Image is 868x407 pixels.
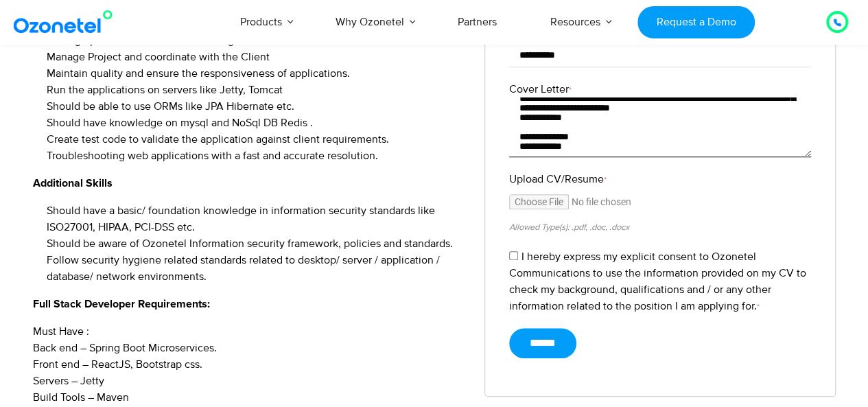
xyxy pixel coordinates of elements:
[47,148,465,164] li: Troubleshooting web applications with a fast and accurate resolution.
[47,82,465,98] li: Run the applications on servers like Jetty, Tomcat
[509,250,806,313] label: I hereby express my explicit consent to Ozonetel Communications to use the information provided o...
[47,131,465,148] li: Create test code to validate the application against client requirements.
[47,202,465,235] li: Should have a basic/ foundation knowledge in information security standards like ISO27001, HIPAA,...
[47,98,465,115] li: Should be able to use ORMs like JPA Hibernate etc.
[637,6,755,38] a: Request a Demo
[47,65,465,82] li: Maintain quality and ensure the responsiveness of applications.
[33,299,210,310] strong: Full Stack Developer Requirements:
[509,81,811,97] label: Cover Letter
[47,252,465,285] li: Follow security hygiene related standards related to desktop/ server / application / database/ ne...
[33,178,113,189] strong: Additional Skills
[509,222,629,233] small: Allowed Type(s): .pdf, .doc, .docx
[47,115,465,131] li: Should have knowledge on mysql and NoSql DB Redis .
[47,49,465,65] li: Manage Project and coordinate with the Client
[47,235,465,252] li: Should be aware of Ozonetel Information security framework, policies and standards.
[509,171,811,187] label: Upload CV/Resume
